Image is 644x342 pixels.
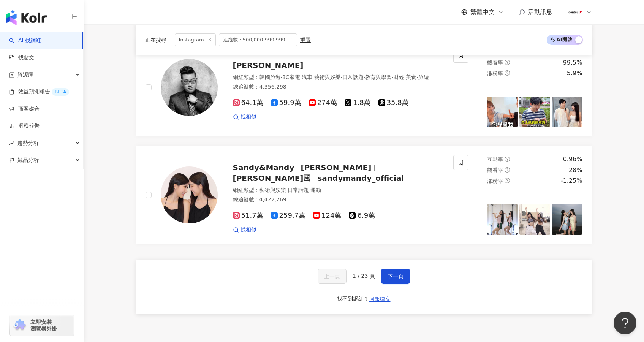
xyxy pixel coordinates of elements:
span: 124萬 [313,212,341,220]
span: 趨勢分析 [17,135,39,152]
span: 追蹤數：500,000-999,999 [219,33,297,46]
span: 6.9萬 [349,212,375,220]
span: 274萬 [309,99,337,107]
span: rise [9,141,14,146]
img: chrome extension [12,319,27,331]
span: 35.8萬 [378,99,409,107]
span: · [281,74,282,80]
span: [PERSON_NAME] [301,163,371,172]
span: · [341,74,342,80]
span: 3C家電 [282,74,300,80]
span: 教育與學習 [365,74,392,80]
img: 180x180px_JPG.jpg [568,5,582,19]
span: [PERSON_NAME]函 [233,174,311,183]
span: 51.7萬 [233,212,263,220]
span: Sandy&Mandy [233,163,294,172]
a: 效益預測報告BETA [9,88,69,96]
span: 互動率 [487,156,503,162]
span: 活動訊息 [528,8,552,16]
span: 藝術與娛樂 [314,74,341,80]
span: · [364,74,365,80]
span: 59.9萬 [271,99,301,107]
a: 找貼文 [9,54,34,62]
img: post-image [487,204,518,235]
span: 漲粉率 [487,178,503,184]
span: 259.7萬 [271,212,306,220]
span: 下一頁 [388,273,403,279]
span: 1.8萬 [345,99,371,107]
span: 資源庫 [17,66,33,83]
img: post-image [552,97,582,127]
span: 64.1萬 [233,99,263,107]
iframe: Help Scout Beacon - Open [614,312,636,334]
div: 5.9% [567,69,582,78]
img: KOL Avatar [161,166,218,223]
span: 運動 [310,187,321,193]
span: 財經 [394,74,404,80]
a: 商案媒合 [9,105,40,113]
div: 重置 [300,37,311,43]
img: post-image [519,204,550,235]
span: question-circle [505,60,510,65]
img: KOL Avatar [161,59,218,116]
a: KOL Avatar[PERSON_NAME]網紅類型：韓國旅遊·3C家電·汽車·藝術與娛樂·日常話題·教育與學習·財經·美食·旅遊總追蹤數：4,356,29864.1萬59.9萬274萬1.8... [136,38,592,136]
div: -1.25% [561,177,582,185]
div: 找不到網紅？ [337,295,369,303]
div: 0.96% [563,155,582,163]
span: 旅遊 [418,74,429,80]
span: · [286,187,288,193]
a: KOL AvatarSandy&Mandy[PERSON_NAME][PERSON_NAME]函sandymandy_official網紅類型：藝術與娛樂·日常話題·運動總追蹤數：4,422,2... [136,146,592,244]
a: searchAI 找網紅 [9,37,41,44]
img: post-image [519,97,550,127]
span: · [416,74,418,80]
span: · [392,74,393,80]
img: logo [6,10,47,25]
span: 正在搜尋 ： [145,37,172,43]
span: 觀看率 [487,59,503,65]
span: 找相似 [241,226,256,234]
div: 網紅類型 ： [233,74,445,81]
span: 日常話題 [342,74,364,80]
span: sandymandy_official [317,174,404,183]
span: question-circle [505,178,510,183]
span: 汽車 [302,74,312,80]
span: 觀看率 [487,167,503,173]
span: question-circle [505,157,510,162]
a: chrome extension立即安裝 瀏覽器外掛 [10,315,74,336]
span: 立即安裝 瀏覽器外掛 [30,318,57,332]
div: 總追蹤數 ： 4,356,298 [233,83,445,91]
span: 1 / 23 頁 [353,273,375,279]
span: · [309,187,310,193]
img: post-image [487,97,518,127]
button: 回報建立 [369,293,391,305]
span: 繁體中文 [470,8,495,16]
a: 找相似 [233,226,256,234]
span: 韓國旅遊 [259,74,281,80]
span: 藝術與娛樂 [259,187,286,193]
span: · [312,74,314,80]
a: 洞察報告 [9,122,40,130]
span: 漲粉率 [487,70,503,76]
span: Instagram [175,33,216,46]
span: 找相似 [241,113,256,121]
span: [PERSON_NAME] [233,61,304,70]
div: 網紅類型 ： [233,187,445,194]
div: 99.5% [563,59,582,67]
span: 日常話題 [288,187,309,193]
a: 找相似 [233,113,256,121]
span: question-circle [505,70,510,76]
button: 上一頁 [318,269,347,284]
button: 下一頁 [381,269,410,284]
span: 美食 [406,74,416,80]
span: · [404,74,406,80]
span: · [300,74,302,80]
span: 回報建立 [369,296,391,302]
img: post-image [552,204,582,235]
div: 總追蹤數 ： 4,422,269 [233,196,445,204]
span: 競品分析 [17,152,39,169]
div: 28% [569,166,582,174]
span: question-circle [505,167,510,173]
